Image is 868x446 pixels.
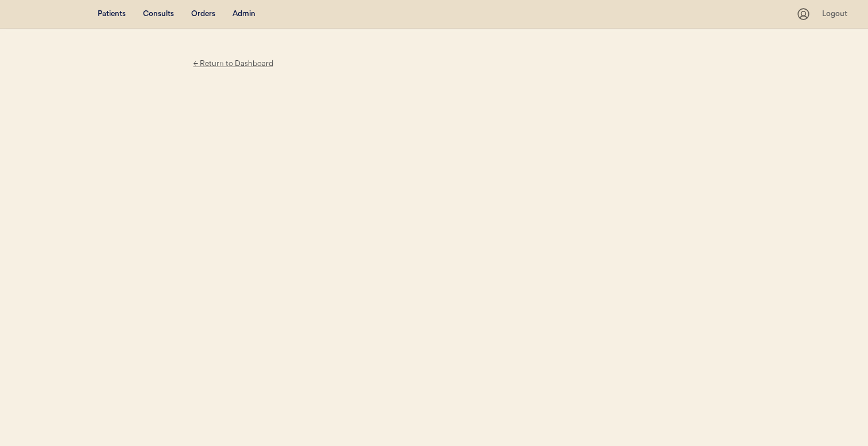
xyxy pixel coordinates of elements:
[191,9,215,20] div: Orders
[143,9,174,20] div: Consults
[822,9,851,20] div: Logout
[232,9,255,20] div: Admin
[190,57,276,71] div: ← Return to Dashboard
[98,9,126,20] div: Patients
